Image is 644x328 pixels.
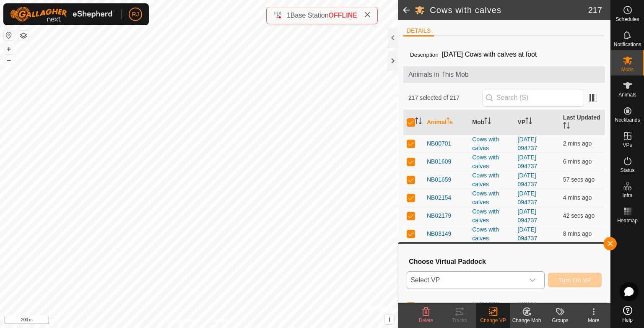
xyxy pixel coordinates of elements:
span: 12 Aug 2025, 1:28 pm [563,158,592,165]
li: DETAILS [403,26,434,36]
span: Infra [622,193,632,198]
button: Turn On VP [548,273,602,287]
span: NB02154 [427,193,451,202]
label: Description [410,52,439,58]
span: Heatmap [617,218,638,223]
div: Tracks [443,317,476,324]
div: Groups [543,317,577,324]
span: 12 Aug 2025, 1:30 pm [563,194,592,201]
span: Animals [618,92,636,97]
a: [DATE] 094737 [518,136,538,151]
img: Gallagher Logo [10,7,115,22]
p-sorticon: Activate to sort [415,119,422,125]
span: Notifications [614,42,641,47]
span: 12 Aug 2025, 1:24 pm [563,302,595,309]
div: More [577,317,610,324]
h2: Cows with calves [430,5,588,15]
a: Privacy Policy [166,317,197,325]
span: 12 Aug 2025, 1:27 pm [563,230,592,237]
span: NB01609 [427,157,451,166]
button: Map Layers [18,31,29,41]
p-sorticon: Activate to sort [525,119,532,125]
span: [DATE] Cows with calves at foot [439,47,540,61]
a: [DATE] 094737 [518,172,538,187]
div: Cows with calves [472,189,511,207]
h3: Choose Virtual Paddock [409,258,602,266]
span: Turn On VP [558,277,591,284]
p-sorticon: Activate to sort [484,119,491,125]
div: Cows with calves [472,153,511,171]
span: 217 selected of 217 [408,94,483,102]
p-sorticon: Activate to sort [563,123,570,130]
span: RJ [132,10,139,19]
span: Mobs [621,67,634,72]
th: Last Updated [560,110,605,135]
div: Change VP [476,317,510,324]
span: NB00701 [427,139,451,148]
span: 12 Aug 2025, 1:33 pm [563,140,592,147]
span: i [389,316,390,323]
input: Search (S) [483,89,584,107]
span: 12 Aug 2025, 1:34 pm [563,176,595,183]
span: OFFLINE [329,12,357,19]
a: [DATE] 094737 [518,154,538,169]
span: Neckbands [615,117,640,122]
a: [DATE] 094737 [518,190,538,206]
span: 12 Aug 2025, 1:34 pm [563,212,595,219]
span: 1 [287,12,291,19]
button: – [4,55,14,65]
a: [DATE] 094737 [518,208,538,224]
a: Help [611,302,644,326]
span: Animals in This Mob [408,70,600,80]
button: Reset Map [4,30,14,40]
button: + [4,44,14,54]
span: Schedules [615,17,639,22]
div: Cows with calves [472,135,511,153]
th: Mob [469,110,514,135]
a: [DATE] 094737 [518,226,538,242]
span: 217 [588,4,602,16]
a: Contact Us [207,317,232,325]
th: Animal [423,110,469,135]
span: Delete [419,318,434,323]
p-sorticon: Activate to sort [447,119,453,125]
div: Cows with calves [472,207,511,225]
span: Status [620,168,634,173]
span: Base Station [291,12,329,19]
span: NB01659 [427,175,451,184]
span: VPs [623,143,632,148]
span: NB02179 [427,211,451,220]
span: Help [622,318,633,323]
th: VP [514,110,560,135]
span: NB03149 [427,229,451,238]
div: Cows with calves [472,225,511,243]
div: Change Mob [510,317,543,324]
span: Select VP [407,272,524,289]
button: i [385,315,394,324]
div: dropdown trigger [524,272,541,289]
div: Cows with calves [472,171,511,189]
